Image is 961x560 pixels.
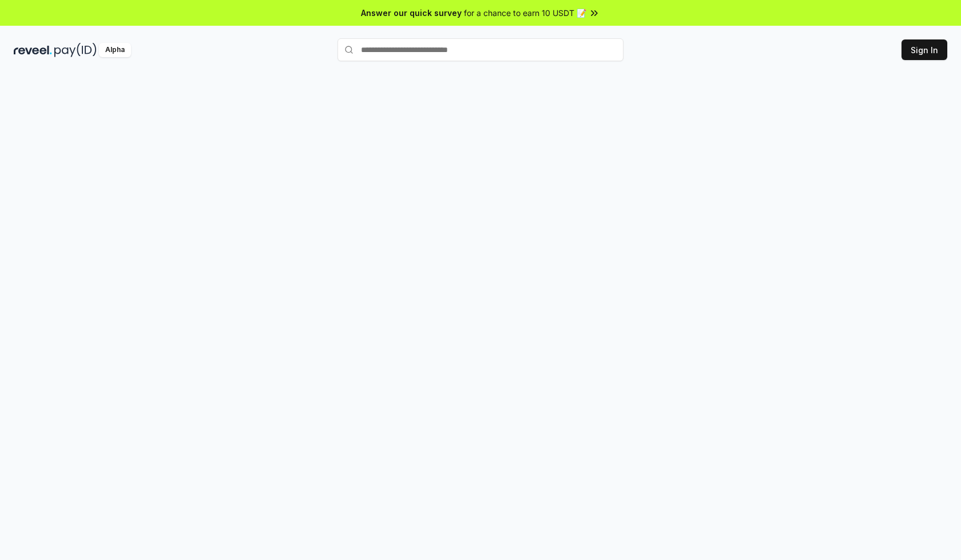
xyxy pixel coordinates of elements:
[464,7,586,19] span: for a chance to earn 10 USDT 📝
[902,39,947,60] button: Sign In
[54,43,97,57] img: pay_id
[361,7,462,19] span: Answer our quick survey
[14,43,52,57] img: reveel_dark
[99,43,131,57] div: Alpha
